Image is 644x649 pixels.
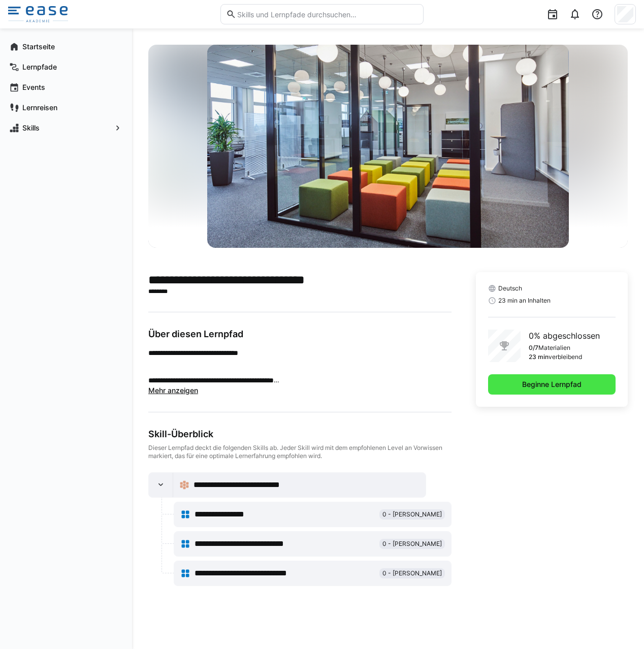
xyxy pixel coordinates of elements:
span: 23 min an Inhalten [498,297,551,305]
p: verbleibend [549,353,582,361]
span: 0 - [PERSON_NAME] [382,540,442,548]
span: 0 - [PERSON_NAME] [382,510,442,518]
p: 0% abgeschlossen [529,330,600,342]
div: Dieser Lernpfad deckt die folgenden Skills ab. Jeder Skill wird mit dem empfohlenen Level an Vorw... [148,444,452,460]
div: Skill-Überblick [148,429,452,440]
span: Deutsch [498,284,522,293]
p: Materialien [538,344,570,352]
button: Beginne Lernpfad [488,374,616,395]
input: Skills und Lernpfade durchsuchen… [236,10,418,19]
p: 23 min [529,353,549,361]
span: 0 - [PERSON_NAME] [382,569,442,577]
span: Beginne Lernpfad [521,379,583,390]
h3: Über diesen Lernpfad [148,329,452,340]
span: Mehr anzeigen [148,386,198,395]
p: 0/7 [529,344,538,352]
